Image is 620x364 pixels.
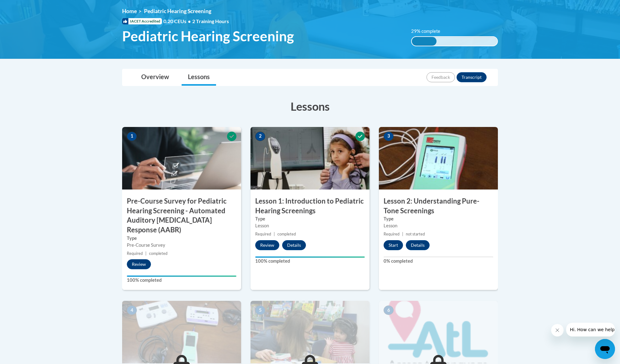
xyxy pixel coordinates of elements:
[251,127,369,190] img: Course Image
[406,240,430,250] button: Details
[255,215,365,222] label: Type
[282,240,306,250] button: Details
[379,127,498,190] img: Course Image
[255,132,265,141] span: 2
[127,306,137,315] span: 4
[412,37,437,46] div: 29% complete
[188,18,191,24] span: •
[277,232,296,236] span: completed
[255,258,365,265] label: 100% completed
[149,251,168,256] span: completed
[127,277,236,284] label: 100% completed
[384,306,394,315] span: 6
[384,258,493,265] label: 0% completed
[127,235,236,242] label: Type
[384,215,493,222] label: Type
[192,18,229,24] span: 2 Training Hours
[122,8,137,14] a: Home
[255,222,365,229] div: Lesson
[255,256,365,258] div: Your progress
[411,28,447,35] label: 29% complete
[255,240,279,250] button: Review
[122,28,294,44] span: Pediatric Hearing Screening
[406,232,425,236] span: not started
[595,339,615,359] iframe: Button to launch messaging window
[251,301,369,363] img: Course Image
[163,18,192,25] span: 0.20 CEUs
[122,99,498,114] h3: Lessons
[426,72,455,82] button: Feedback
[384,240,403,250] button: Start
[135,69,175,86] a: Overview
[251,196,369,216] h3: Lesson 1: Introduction to Pediatric Hearing Screenings
[274,232,275,236] span: |
[127,251,143,256] span: Required
[122,196,241,235] h3: Pre-Course Survey for Pediatric Hearing Screening - Automated Auditory [MEDICAL_DATA] Response (A...
[144,8,211,14] span: Pediatric Hearing Screening
[182,69,216,86] a: Lessons
[127,276,236,277] div: Your progress
[255,306,265,315] span: 5
[127,242,236,249] div: Pre-Course Survey
[384,232,400,236] span: Required
[379,301,498,363] img: Course Image
[145,251,147,256] span: |
[379,196,498,216] h3: Lesson 2: Understanding Pure-Tone Screenings
[384,132,394,141] span: 3
[457,72,487,82] button: Transcript
[255,232,271,236] span: Required
[4,4,51,9] span: Hi. How can we help?
[127,259,151,269] button: Review
[551,324,564,336] iframe: Close message
[402,232,403,236] span: |
[127,132,137,141] span: 1
[122,301,241,363] img: Course Image
[122,127,241,190] img: Course Image
[566,323,615,336] iframe: Message from company
[384,222,493,229] div: Lesson
[122,18,162,24] span: IACET Accredited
